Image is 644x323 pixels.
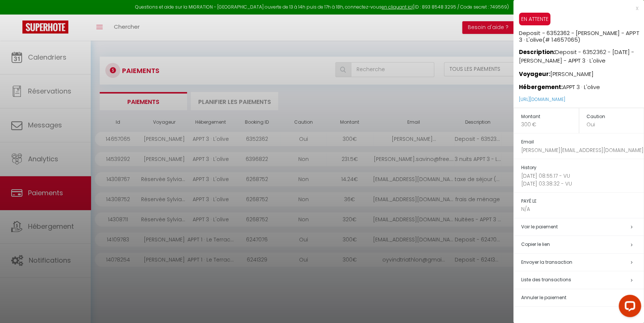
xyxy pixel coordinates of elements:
[519,96,565,102] a: [URL][DOMAIN_NAME]
[521,138,644,146] h5: Email
[521,276,571,283] span: Liste des transactions
[519,78,644,92] p: APPT 3 · L'olive
[521,180,644,188] p: [DATE] 03:38:32 - VU
[521,113,579,121] h5: Montant
[587,121,644,129] p: Oui
[519,48,555,56] strong: Description:
[521,146,644,154] p: [PERSON_NAME][EMAIL_ADDRESS][DOMAIN_NAME]
[519,25,644,43] h5: Deposit - 6352362 - [PERSON_NAME] - APPT 3 · L'olive
[519,70,550,78] strong: Voyageur:
[542,36,581,44] span: (# 14657065)
[519,43,644,65] p: Deposit - 6352362 - [DATE] - [PERSON_NAME] - APPT 3 · L'olive
[521,205,644,213] p: N/A
[521,121,579,129] p: 300 €
[521,240,644,249] h5: Copier le lien
[521,197,644,206] h5: PAYÉ LE
[521,259,572,265] span: Envoyer la transaction
[587,113,644,121] h5: Caution
[613,292,644,323] iframe: LiveChat chat widget
[521,224,558,230] a: Voir le paiement
[513,4,638,13] div: x
[521,172,644,180] p: [DATE] 08:55:17 - VU
[519,13,550,25] span: EN ATTENTE
[519,83,563,91] strong: Hébergement:
[521,164,644,172] h5: History
[519,65,644,79] p: [PERSON_NAME]
[521,294,566,301] span: Annuler le paiement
